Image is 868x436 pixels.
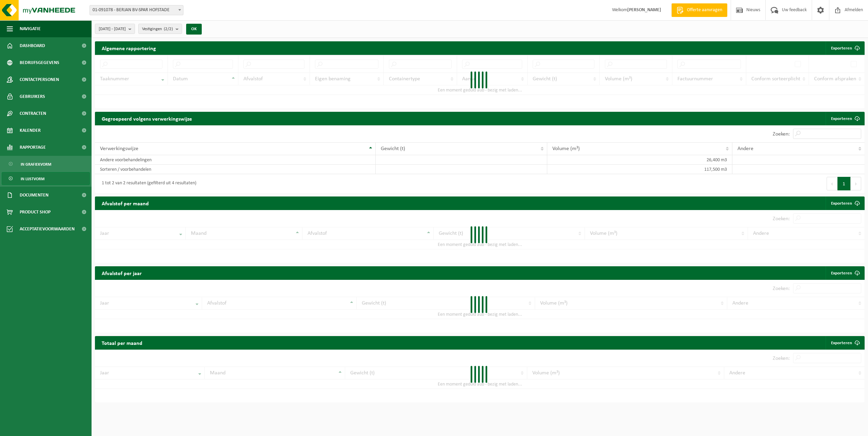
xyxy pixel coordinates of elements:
span: Verwerkingswijze [100,146,138,151]
button: Exporteren [826,41,864,55]
button: 1 [837,177,851,190]
span: Andere [737,146,753,151]
a: Exporteren [826,196,864,210]
span: Kalender [20,122,41,139]
span: In lijstvorm [21,172,44,185]
button: [DATE] - [DATE] [95,24,135,34]
a: Exporteren [826,336,864,350]
span: Product Shop [20,204,51,221]
count: (2/2) [164,27,173,31]
button: Previous [827,177,837,190]
span: Contracten [20,105,46,122]
span: Documenten [20,187,48,204]
h2: Gegroepeerd volgens verwerkingswijze [95,112,199,125]
span: 01-091078 - BERJAN BV-SPAR HOFSTADE [90,5,183,15]
a: In grafiekvorm [2,158,90,170]
a: Offerte aanvragen [671,3,727,17]
td: Sorteren / voorbehandelen [95,165,376,174]
span: In grafiekvorm [21,158,51,171]
span: Bedrijfsgegevens [20,54,59,71]
label: Zoeken: [773,131,790,137]
button: Next [851,177,861,190]
span: Rapportage [20,139,46,156]
td: 26,400 m3 [547,155,732,165]
span: 01-091078 - BERJAN BV-SPAR HOFSTADE [90,5,183,15]
a: Exporteren [826,266,864,280]
h2: Afvalstof per jaar [95,266,149,279]
span: Vestigingen [142,24,173,34]
a: In lijstvorm [2,172,90,185]
span: Acceptatievoorwaarden [20,221,75,237]
td: 117,500 m3 [547,165,732,174]
div: 1 tot 2 van 2 resultaten (gefilterd uit 4 resultaten) [98,178,196,190]
span: [DATE] - [DATE] [99,24,126,34]
span: Offerte aanvragen [685,7,724,14]
span: Contactpersonen [20,71,59,88]
h2: Algemene rapportering [95,41,163,55]
span: Dashboard [20,37,45,54]
h2: Afvalstof per maand [95,196,156,210]
span: Gewicht (t) [381,146,405,151]
h2: Totaal per maand [95,336,149,349]
span: Volume (m³) [552,146,580,151]
span: Gebruikers [20,88,45,105]
button: Vestigingen(2/2) [138,24,182,34]
strong: [PERSON_NAME] [627,7,661,13]
button: OK [186,24,202,35]
span: Navigatie [20,20,41,37]
td: Andere voorbehandelingen [95,155,376,165]
a: Exporteren [826,112,864,125]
